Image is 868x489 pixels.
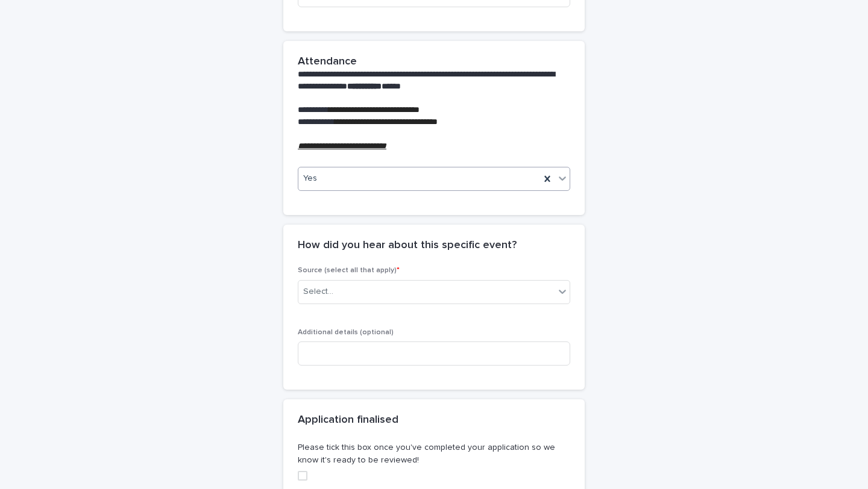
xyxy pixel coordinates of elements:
span: Source (select all that apply) [298,267,400,274]
h2: How did you hear about this specific event? [298,239,517,252]
span: Yes [303,172,317,185]
span: Additional details (optional) [298,329,394,336]
h2: Application finalised [298,414,398,427]
h2: Attendance [298,55,357,69]
div: Select... [303,285,333,298]
p: Please tick this box once you've completed your application so we know it's ready to be reviewed! [298,441,570,467]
